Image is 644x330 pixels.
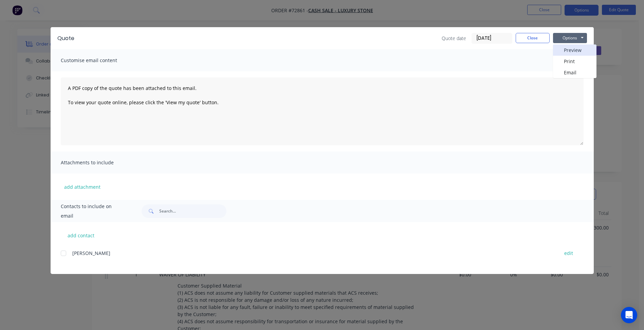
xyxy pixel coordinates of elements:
[61,182,104,192] button: add attachment
[621,307,637,323] div: Open Intercom Messenger
[553,56,596,67] button: Print
[61,158,135,167] span: Attachments to include
[560,249,577,258] button: edit
[159,204,226,218] input: Search...
[553,44,596,56] button: Preview
[61,77,584,145] textarea: A PDF copy of the quote has been attached to this email. To view your quote online, please click ...
[553,33,587,43] button: Options
[57,34,74,42] div: Quote
[61,56,135,65] span: Customise email content
[553,67,596,78] button: Email
[72,250,110,256] span: [PERSON_NAME]
[61,202,125,221] span: Contacts to include on email
[61,230,102,240] button: add contact
[516,33,550,43] button: Close
[442,35,466,42] span: Quote date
